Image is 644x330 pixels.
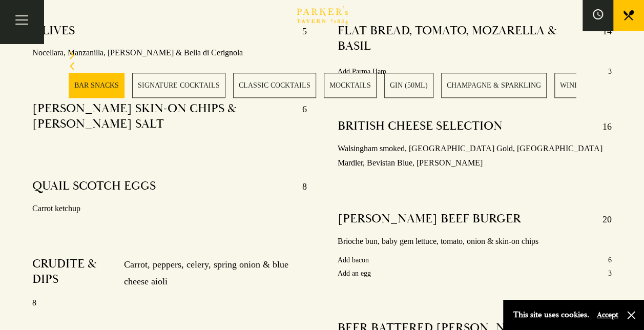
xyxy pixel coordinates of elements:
[292,178,307,195] p: 8
[441,73,547,98] a: 6 / 28
[32,296,307,311] p: 8
[554,73,589,98] a: 7 / 28
[597,310,618,320] button: Accept
[338,23,593,54] h4: FLAT BREAD, TOMATO, MOZARELLA & BASIL
[32,256,114,290] h4: CRUDITE & DIPS
[324,73,377,98] a: 4 / 28
[608,267,612,280] p: 3
[338,267,371,280] p: Add an egg
[608,254,612,266] p: 6
[626,310,636,320] button: Close and accept
[592,118,612,135] p: 16
[338,234,612,249] p: Brioche bun, baby gem lettuce, tomato, onion & skin-on chips
[69,73,124,98] a: 1 / 28
[338,211,521,228] h4: [PERSON_NAME] BEEF BURGER
[338,141,612,171] p: Walsingham smoked, [GEOGRAPHIC_DATA] Gold, [GEOGRAPHIC_DATA] Mardler, Bevistan Blue, [PERSON_NAME]
[592,211,612,228] p: 20
[114,256,307,290] p: Carrot, peppers, celery, spring onion & blue cheese aioli
[32,201,307,216] p: Carrot ketchup
[32,178,156,195] h4: QUAIL SCOTCH EGGS
[338,118,503,135] h4: BRITISH CHEESE SELECTION
[233,73,316,98] a: 3 / 28
[32,23,75,39] h4: OLIVES
[69,62,576,73] div: Previous slide
[132,73,225,98] a: 2 / 28
[338,254,369,266] p: Add bacon
[69,51,576,62] div: Next slide
[292,23,307,39] p: 5
[513,307,589,322] p: This site uses cookies.
[384,73,433,98] a: 5 / 28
